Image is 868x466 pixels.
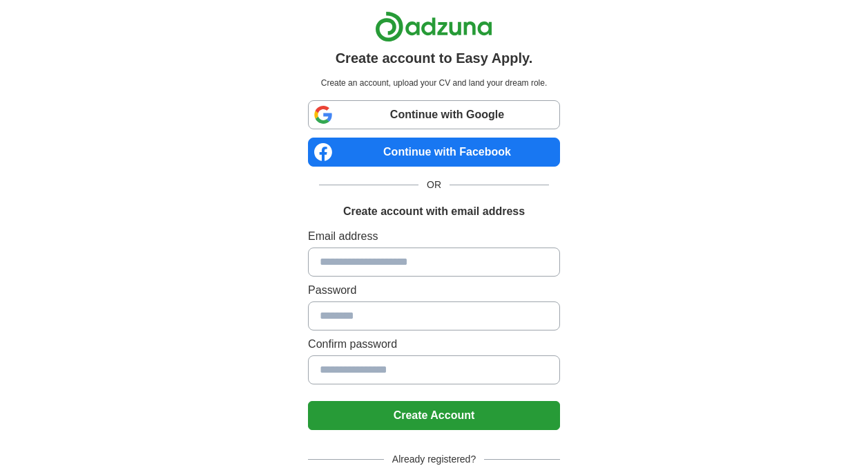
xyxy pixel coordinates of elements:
label: Confirm password [308,336,560,353]
img: Adzuna logo [375,11,492,42]
p: Create an account, upload your CV and land your dream role. [311,77,557,89]
h1: Create account to Easy Apply. [336,48,533,68]
button: Create Account [308,401,560,430]
h1: Create account with email address [343,203,525,220]
a: Continue with Facebook [308,138,560,167]
a: Continue with Google [308,100,560,129]
label: Password [308,282,560,299]
label: Email address [308,228,560,245]
span: OR [418,178,450,192]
